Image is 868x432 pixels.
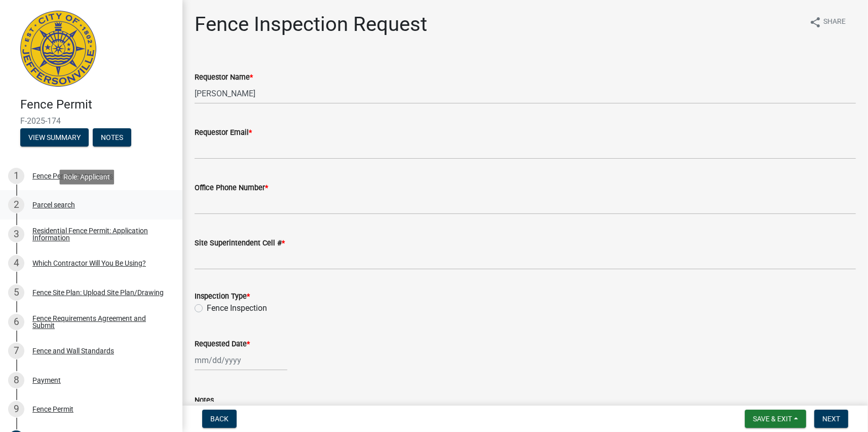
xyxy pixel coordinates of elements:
label: Requestor Name [195,74,253,81]
label: Notes [195,397,214,404]
input: mm/dd/yyyy [195,350,287,371]
div: Fence Permit [32,406,73,413]
div: Fence and Wall Standards [32,347,114,354]
div: 5 [8,284,24,301]
span: F-2025-174 [20,116,162,126]
span: Share [823,16,846,28]
div: 3 [8,226,24,242]
label: Office Phone Number [195,185,268,192]
div: Fence Requirements Agreement and Submit [32,315,166,329]
button: Back [202,410,237,428]
div: 7 [8,343,24,359]
button: View Summary [20,128,89,147]
h1: Fence Inspection Request [195,12,427,37]
span: Back [210,415,229,423]
div: 2 [8,197,24,213]
img: City of Jeffersonville, Indiana [20,11,96,87]
label: Inspection Type [195,293,250,300]
div: Residential Fence Permit: Application Information [32,227,166,241]
div: 4 [8,255,24,271]
span: Save & Exit [753,415,792,423]
div: Which Contractor Will You Be Using? [32,260,146,267]
i: share [809,16,821,28]
label: Requestor Email [195,129,252,136]
button: shareShare [801,12,854,32]
h4: Fence Permit [20,97,174,112]
div: 9 [8,401,24,417]
div: Fence Site Plan: Upload Site Plan/Drawing [32,289,164,296]
div: Role: Applicant [59,169,114,184]
div: 8 [8,372,24,388]
button: Next [814,410,848,428]
span: Next [822,415,840,423]
wm-modal-confirm: Notes [93,134,131,142]
div: 1 [8,168,24,184]
button: Save & Exit [745,410,806,428]
div: Payment [32,377,61,384]
wm-modal-confirm: Summary [20,134,89,142]
div: Fence Permit Instructions [32,172,113,179]
button: Notes [93,128,131,147]
label: Fence Inspection [207,302,267,314]
div: 6 [8,314,24,330]
label: Requested Date [195,341,250,348]
label: Site Superintendent Cell # [195,240,285,247]
div: Parcel search [32,201,75,208]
